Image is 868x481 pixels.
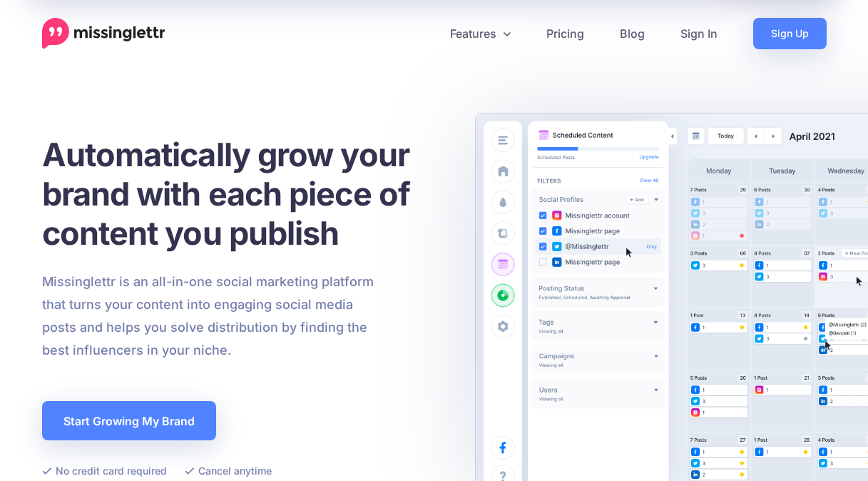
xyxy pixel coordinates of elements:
[42,270,374,362] p: Missinglettr is an all-in-one social marketing platform that turns your content into engaging soc...
[42,462,167,480] li: No credit card required
[185,462,272,480] li: Cancel anytime
[42,401,216,440] a: Start Growing My Brand
[42,135,445,253] h1: Automatically grow your brand with each piece of content you publish
[529,18,602,49] a: Pricing
[602,18,663,49] a: Blog
[663,18,735,49] a: Sign In
[432,18,529,49] a: Features
[753,18,827,49] a: Sign Up
[42,18,165,49] a: Home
